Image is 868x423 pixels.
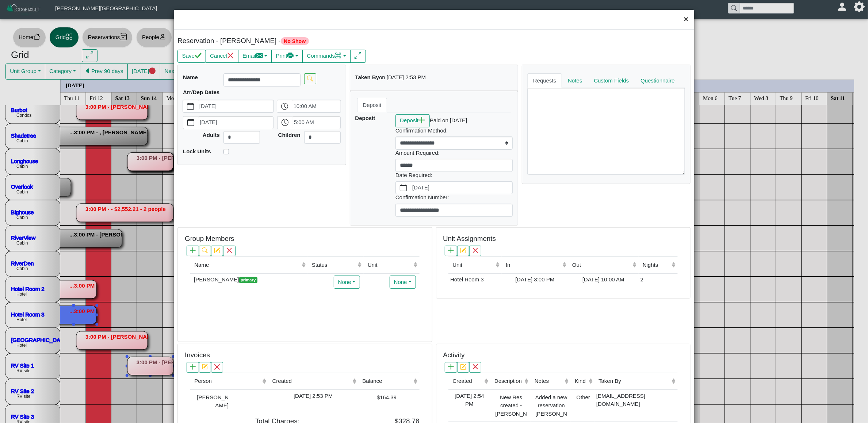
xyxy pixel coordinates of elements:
svg: pencil square [460,364,466,370]
svg: x [473,247,478,253]
h6: Confirmation Method: [395,127,513,134]
div: Unit [368,261,412,269]
h5: Reservation - [PERSON_NAME] - [177,37,432,45]
button: None [390,276,416,289]
div: Kind [575,377,587,385]
svg: search [307,76,313,81]
div: Description [494,377,523,385]
button: search [304,73,316,84]
button: plus [187,362,199,373]
td: 2 [639,273,678,286]
button: clock [278,116,292,129]
a: Notes [562,73,588,88]
svg: plus [190,364,196,370]
svg: plus [190,247,196,253]
button: Cancelx [206,50,238,63]
button: x [211,362,223,373]
a: Deposit [357,98,387,112]
h6: Amount Required: [395,150,513,156]
button: search [199,246,211,256]
svg: plus [448,364,454,370]
b: Lock Units [183,148,211,154]
svg: calendar [400,184,407,191]
button: calendar [183,116,198,129]
button: calendar [183,100,198,112]
div: [DATE] 2:54 PM [450,392,489,408]
div: Created [272,377,351,385]
div: [DATE] 2:53 PM [270,392,356,400]
svg: pencil square [460,247,466,253]
svg: check [195,52,202,59]
svg: x [214,364,220,370]
svg: x [227,52,234,59]
button: plus [445,362,457,373]
svg: calendar [187,103,194,110]
svg: pencil square [214,247,220,253]
td: Hotel Room 3 [448,273,502,286]
button: pencil square [457,362,469,373]
button: x [223,246,235,256]
div: In [506,261,561,269]
svg: clock [282,119,288,126]
svg: arrows angle expand [355,52,362,59]
div: New Res created - [PERSON_NAME] [492,392,529,419]
b: Deposit [355,115,375,121]
svg: printer fill [287,52,294,59]
div: Status [312,261,356,269]
div: Name [194,261,300,269]
button: x [469,246,481,256]
h6: Confirmation Number: [395,194,513,201]
a: Requests [527,73,562,88]
i: on [DATE] 2:53 PM [379,74,426,80]
div: [DATE] 10:00 AM [570,276,637,284]
button: plus [187,246,199,256]
svg: pencil square [202,364,208,370]
b: Taken By [355,74,379,80]
div: Notes [535,377,563,385]
div: Unit [453,261,494,269]
svg: calendar [187,119,194,126]
div: Nights [643,261,670,269]
a: Questionnaire [635,73,680,88]
button: Commandscommand [302,50,351,63]
div: Added a new reservation [PERSON_NAME] arriving [DATE][DATE] for 2 nights [532,392,569,419]
span: primary [239,277,257,283]
button: Depositplus [395,114,430,127]
div: Balance [362,377,412,385]
b: Name [183,74,198,80]
i: Paid on [DATE] [430,117,467,123]
svg: clock [281,103,288,110]
label: 10:00 AM [292,100,341,112]
button: Emailenvelope fill [238,50,272,63]
label: 5:00 AM [292,116,340,129]
h5: Activity [443,351,464,359]
label: [DATE] [411,182,512,194]
svg: plus [448,247,454,253]
h5: Group Members [185,235,234,243]
svg: search [202,247,208,253]
button: Printprinter fill [271,50,303,63]
button: Close [678,10,694,29]
label: [DATE] [198,100,274,112]
b: Children [278,132,301,138]
button: pencil square [457,246,469,256]
button: clock [277,100,292,112]
button: calendar [396,182,411,194]
a: Custom Fields [588,73,635,88]
h5: Unit Assignments [443,235,496,243]
button: pencil square [199,362,211,373]
svg: envelope fill [256,52,263,59]
div: Out [572,261,631,269]
b: Arr/Dep Dates [183,89,219,95]
div: Other [573,392,593,402]
div: $164.39 [360,392,397,402]
svg: command [335,52,342,59]
div: Created [453,377,483,385]
div: [DATE] 3:00 PM [504,276,566,284]
button: None [334,276,360,289]
label: [DATE] [198,116,273,129]
button: plus [445,246,457,256]
b: Adults [203,132,220,138]
button: x [469,362,481,373]
svg: plus [418,117,425,124]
